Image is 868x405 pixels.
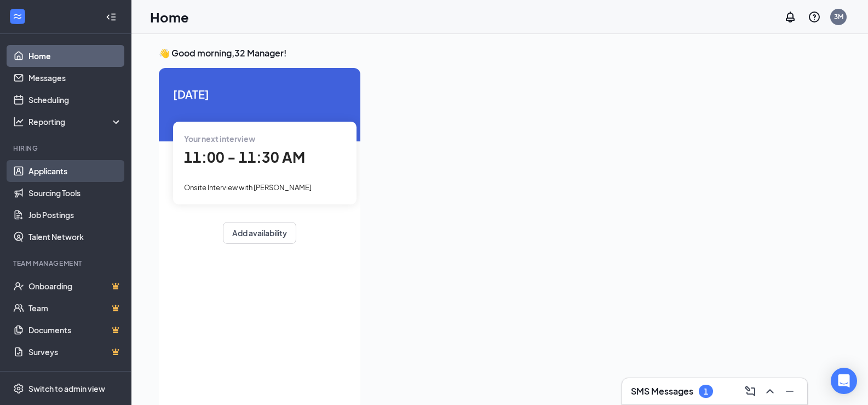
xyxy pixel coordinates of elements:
svg: Notifications [784,10,797,24]
a: Scheduling [28,89,122,111]
div: Reporting [28,116,123,127]
a: SurveysCrown [28,341,122,363]
button: Minimize [781,383,798,400]
svg: ComposeMessage [744,385,757,398]
a: Messages [28,67,122,89]
span: 11:00 - 11:30 AM [184,148,305,166]
span: Your next interview [184,134,255,144]
div: 3M [834,12,843,21]
div: 1 [704,387,708,396]
a: OnboardingCrown [28,275,122,297]
h1: Home [150,8,189,26]
button: ChevronUp [761,383,779,400]
a: Home [28,45,122,67]
span: [DATE] [173,85,346,102]
svg: QuestionInfo [808,10,821,24]
div: Team Management [13,259,120,268]
a: Applicants [28,160,122,182]
div: Open Intercom Messenger [831,368,857,394]
button: Add availability [223,222,296,244]
svg: ChevronUp [763,385,777,398]
span: Onsite Interview with [PERSON_NAME] [184,183,312,192]
svg: Settings [13,383,24,394]
a: Talent Network [28,226,122,248]
a: Sourcing Tools [28,182,122,204]
svg: WorkstreamLogo [12,11,23,22]
div: Hiring [13,144,120,153]
button: ComposeMessage [741,383,759,400]
svg: Minimize [783,385,796,398]
svg: Collapse [106,12,117,22]
h3: SMS Messages [631,385,693,397]
svg: Analysis [13,116,24,127]
h3: 👋 Good morning, 32 Manager ! [159,47,841,59]
a: DocumentsCrown [28,319,122,341]
a: Job Postings [28,204,122,226]
div: Switch to admin view [28,383,105,394]
a: TeamCrown [28,297,122,319]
